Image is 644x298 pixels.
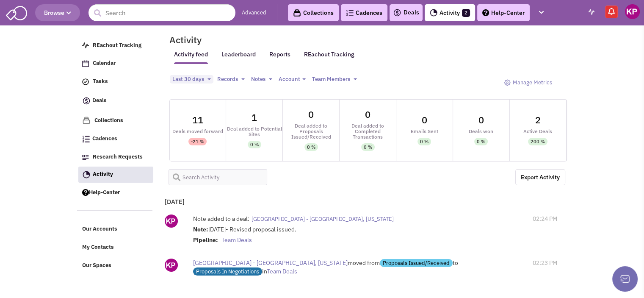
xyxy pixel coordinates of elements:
[250,141,259,148] div: 0 %
[82,189,89,196] img: help.png
[304,45,354,63] a: REachout Tracking
[82,78,89,85] img: icon-tasks.png
[425,4,475,21] a: Activity2
[93,153,143,160] span: Research Requests
[193,259,348,267] span: [GEOGRAPHIC_DATA] - [GEOGRAPHIC_DATA], [US_STATE]
[174,50,208,64] a: Activity feed
[215,75,247,84] button: Records
[504,79,511,86] img: octicon_gear-24.png
[283,123,339,139] div: Deal added to Proposals Issued/Received
[422,115,427,125] div: 0
[307,143,315,151] div: 0 %
[78,185,153,201] a: Help-Center
[88,4,235,21] input: Search
[78,221,153,237] a: Our Accounts
[78,112,153,129] a: Collections
[35,4,80,21] button: Browse
[531,138,545,145] div: 200 %
[78,131,153,147] a: Cadences
[221,236,252,244] span: Team Deals
[78,38,153,54] a: REachout Tracking
[420,138,428,145] div: 0 %
[78,56,153,72] a: Calendar
[341,4,387,21] a: Cadences
[252,113,257,122] div: 1
[396,128,453,134] div: Emails Sent
[478,115,484,125] div: 0
[380,259,453,267] span: Proposals Issued/Received
[159,36,202,44] h2: Activity
[510,128,566,134] div: Active Deals
[82,226,117,233] span: Our Accounts
[82,116,91,125] img: icon-collection-lavender.png
[346,10,354,16] img: Cadences_logo.png
[393,8,401,18] img: icon-deals.svg
[93,78,108,85] span: Tasks
[533,214,557,223] span: 02:24 PM
[165,198,185,206] b: [DATE]
[93,42,141,49] span: REachout Tracking
[252,215,394,223] span: [GEOGRAPHIC_DATA] - [GEOGRAPHIC_DATA], [US_STATE]
[477,4,530,21] a: Help-Center
[193,214,249,223] label: Note added to a deal:
[172,75,204,83] span: Last 30 days
[340,123,396,139] div: Deal added to Completed Transactions
[249,75,275,84] button: Notes
[169,169,268,185] input: Search Activity
[193,267,262,276] span: Proposals In Negotiations
[193,226,208,233] strong: Note:
[226,126,282,137] div: Deal added to Potential Sites
[251,75,265,83] span: Notes
[78,258,153,274] a: Our Spaces
[82,136,90,142] img: Cadences_logo.png
[276,75,308,84] button: Account
[279,75,300,83] span: Account
[44,9,71,17] span: Browse
[217,75,238,83] span: Records
[82,60,89,67] img: Calendar.png
[430,9,437,17] img: Activity.png
[165,214,178,228] img: ny_GipEnDU-kinWYCc5EwQ.png
[93,170,113,178] span: Activity
[92,135,117,142] span: Cadences
[364,143,372,151] div: 0 %
[82,155,89,160] img: Research.png
[170,75,213,84] button: Last 30 days
[193,225,493,246] div: [DATE]- Revised proposal issued.
[78,149,153,165] a: Research Requests
[82,244,114,251] span: My Contacts
[193,236,218,244] strong: Pipeline:
[482,9,489,16] img: help.png
[477,138,485,145] div: 0 %
[82,96,91,106] img: icon-deals.svg
[242,9,266,17] a: Advanced
[6,4,27,20] img: SmartAdmin
[82,262,111,269] span: Our Spaces
[93,60,116,67] span: Calendar
[312,75,350,83] span: Team Members
[221,50,256,64] a: Leaderboard
[78,74,153,90] a: Tasks
[288,4,339,21] a: Collections
[308,110,314,119] div: 0
[535,115,541,125] div: 2
[170,128,226,134] div: Deals moved forward
[78,167,153,183] a: Activity
[293,9,301,17] img: icon-collection-lavender-black.svg
[500,75,556,91] a: Manage Metrics
[625,4,640,19] img: Keypoint Partners
[453,128,509,134] div: Deals won
[78,240,153,256] a: My Contacts
[533,259,557,267] span: 02:23 PM
[393,8,419,18] a: Deals
[515,169,565,185] a: Export the below as a .XLSX spreadsheet
[267,267,297,275] span: Team Deals
[94,117,123,124] span: Collections
[192,115,203,125] div: 11
[78,92,153,110] a: Deals
[365,110,370,119] div: 0
[462,9,470,17] span: 2
[310,75,359,84] button: Team Members
[269,50,290,64] a: Reports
